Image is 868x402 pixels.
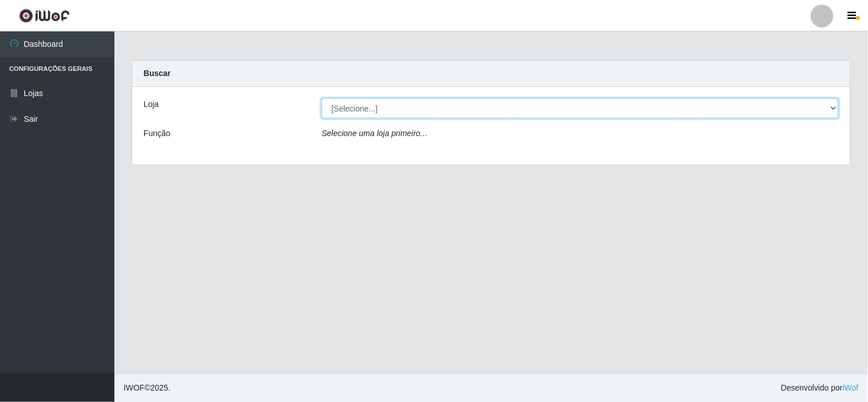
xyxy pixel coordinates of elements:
[322,129,427,138] i: Selecione uma loja primeiro...
[781,382,859,394] span: Desenvolvido por
[19,9,70,23] img: CoreUI Logo
[124,383,145,392] span: IWOF
[144,69,171,78] strong: Buscar
[124,382,171,394] span: © 2025 .
[843,383,859,392] a: iWof
[144,98,158,110] label: Loja
[144,128,171,140] label: Função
